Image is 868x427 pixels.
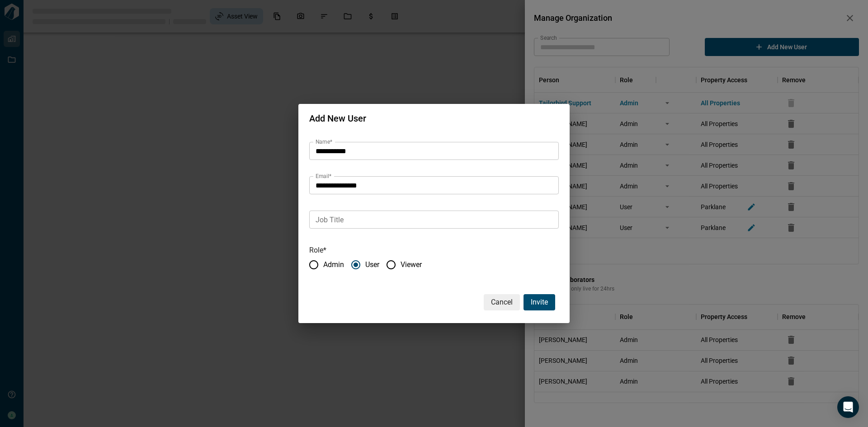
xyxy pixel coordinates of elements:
[365,259,379,270] span: User
[491,297,513,308] p: Cancel
[316,138,332,145] label: Name*
[309,113,366,124] span: Add New User
[484,294,520,310] button: Cancel
[401,259,422,270] span: Viewer
[309,255,559,274] div: roles
[309,246,326,254] span: Role*
[524,294,555,310] button: Invite
[837,396,859,418] div: Open Intercom Messenger
[323,259,344,270] span: Admin
[531,297,548,308] p: Invite
[316,172,331,180] label: Email*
